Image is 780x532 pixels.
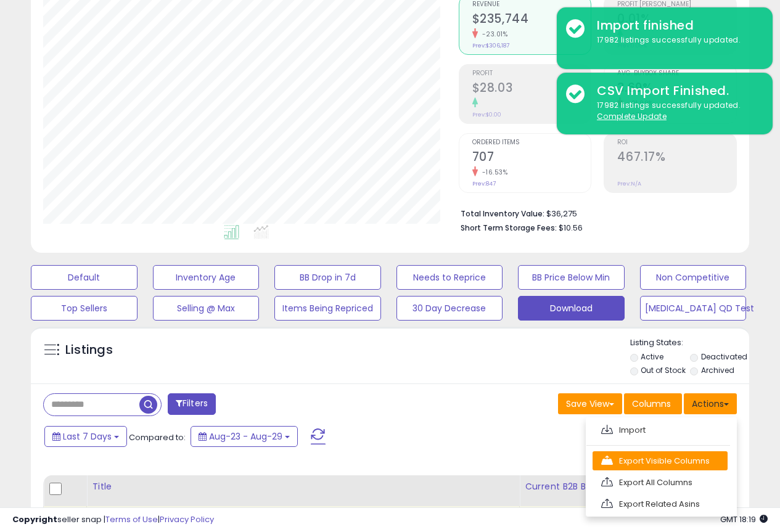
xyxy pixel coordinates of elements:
span: Profit [472,70,591,77]
span: Aug-23 - Aug-29 [209,430,282,443]
button: Download [518,296,625,321]
h2: 707 [472,150,591,166]
button: Aug-23 - Aug-29 [191,426,298,447]
div: Title [92,480,514,493]
h5: Listings [65,342,113,359]
button: Selling @ Max [153,296,260,321]
button: Inventory Age [153,265,260,290]
strong: Copyright [12,514,57,525]
a: Import [593,420,728,440]
small: -16.53% [478,168,508,177]
a: Export Visible Columns [593,451,728,470]
small: Prev: 847 [472,180,496,187]
li: $36,275 [461,205,728,220]
span: Compared to: [129,432,186,443]
b: Short Term Storage Fees: [461,223,557,233]
h2: $235,744 [472,12,591,28]
label: Archived [701,365,734,375]
label: Active [641,351,663,362]
span: Profit [PERSON_NAME] [617,1,736,8]
button: Items Being Repriced [274,296,381,321]
span: 2025-09-6 18:19 GMT [720,514,768,525]
button: Non Competitive [640,265,747,290]
span: $10.56 [559,222,583,234]
label: Deactivated [701,351,747,362]
span: Revenue [472,1,591,8]
button: Columns [624,393,682,414]
button: BB Price Below Min [518,265,625,290]
h2: $28.03 [472,81,591,97]
button: Needs to Reprice [396,265,503,290]
button: Top Sellers [31,296,138,321]
span: Columns [632,398,671,410]
h2: 467.17% [617,150,736,166]
div: seller snap | | [12,514,214,526]
a: Export All Columns [593,473,728,492]
button: 30 Day Decrease [396,296,503,321]
a: Export Related Asins [593,494,728,514]
span: Last 7 Days [63,430,112,443]
small: Prev: N/A [617,180,641,187]
button: BB Drop in 7d [274,265,381,290]
span: ROI [617,139,736,146]
label: Out of Stock [641,365,686,375]
button: Last 7 Days [44,426,127,447]
small: Prev: $306,187 [472,42,509,49]
div: 17982 listings successfully updated. [588,35,763,46]
u: Complete Update [597,111,667,121]
b: Total Inventory Value: [461,208,544,219]
p: Listing States: [630,337,749,349]
span: Ordered Items [472,139,591,146]
div: 17982 listings successfully updated. [588,100,763,123]
small: -23.01% [478,30,508,39]
button: Filters [168,393,216,415]
div: CSV Import Finished. [588,82,763,100]
div: Current B2B Buybox Price [525,480,731,493]
div: Import finished [588,17,763,35]
button: Save View [558,393,622,414]
span: Avg. Buybox Share [617,70,736,77]
small: Prev: $0.00 [472,111,501,118]
button: [MEDICAL_DATA] QD Test [640,296,747,321]
button: Default [31,265,138,290]
a: Privacy Policy [160,514,214,525]
a: Terms of Use [105,514,158,525]
button: Actions [684,393,737,414]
